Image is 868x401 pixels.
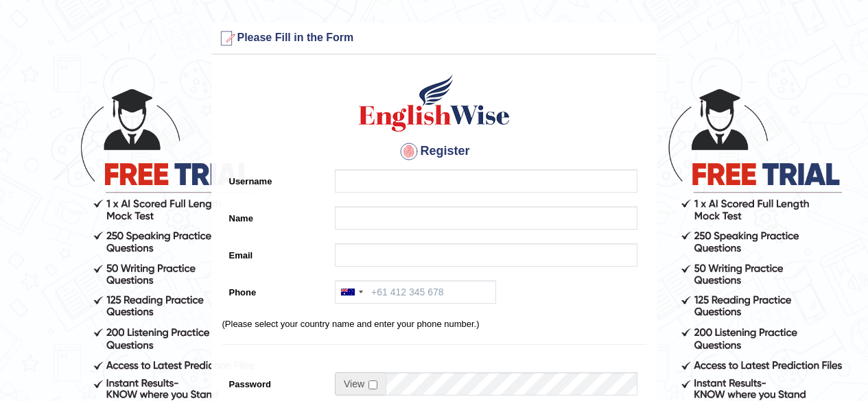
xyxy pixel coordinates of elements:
[336,281,367,303] div: Australia: +61
[222,372,329,391] label: Password
[222,317,646,330] p: (Please select your country name and enter your phone number.)
[368,380,377,389] input: Show/Hide Password
[215,27,653,49] h3: Please Fill in the Form
[356,72,513,134] img: Logo of English Wise create a new account for intelligent practice with AI
[222,243,329,262] label: Email
[335,280,496,304] input: +61 412 345 678
[222,206,329,225] label: Name
[222,141,646,162] h4: Register
[222,169,329,188] label: Username
[222,280,329,299] label: Phone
